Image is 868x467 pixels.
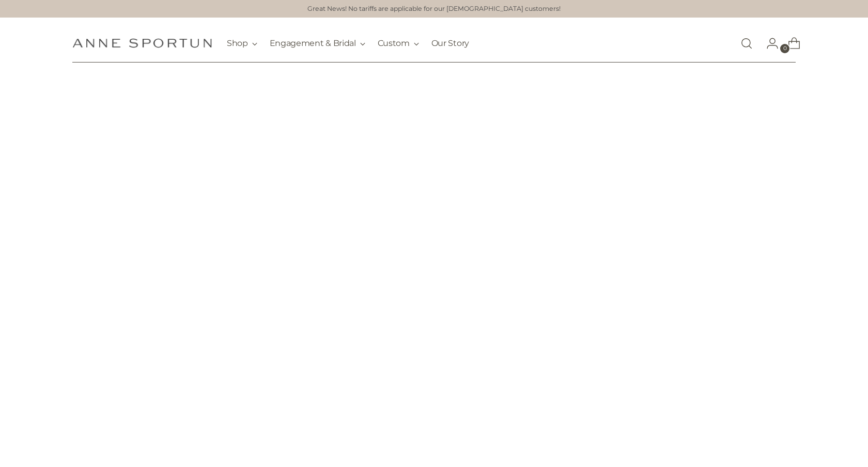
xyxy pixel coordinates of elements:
[227,32,257,55] button: Shop
[307,4,561,14] a: Great News! No tariffs are applicable for our [DEMOGRAPHIC_DATA] customers!
[72,38,212,48] a: Anne Sportun Fine Jewellery
[270,32,365,55] button: Engagement & Bridal
[736,33,757,54] a: Open search modal
[780,33,800,54] a: Open cart modal
[780,44,789,53] span: 0
[378,32,419,55] button: Custom
[758,33,779,54] a: Go to the account page
[431,32,469,55] a: Our Story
